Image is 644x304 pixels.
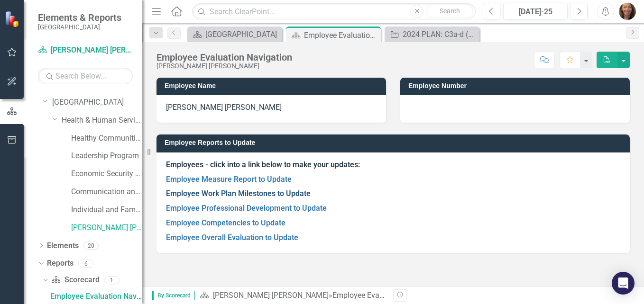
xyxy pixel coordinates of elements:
[612,272,635,295] div: Open Intercom Messenger
[205,28,280,40] div: [GEOGRAPHIC_DATA]
[166,204,327,213] a: Employee Professional Development to Update
[166,218,285,227] a: Employee Competencies to Update
[192,3,476,20] input: Search ClearPoint...
[166,160,360,169] strong: Employees - click into a link below to make your updates:
[440,7,460,15] span: Search
[166,233,298,242] a: Employee Overall Evaluation to Update
[152,291,195,300] span: By Scorecard
[51,275,99,286] a: Scorecard
[78,259,93,268] div: 6
[506,6,564,18] div: [DATE]-25
[71,187,142,197] a: Communication and Coordination Program
[71,205,142,215] a: Individual and Family Health Program
[38,68,133,84] input: Search Below...
[200,290,386,301] div: »
[47,258,74,269] a: Reports
[304,29,378,41] div: Employee Evaluation Navigation
[156,63,292,70] div: [PERSON_NAME] [PERSON_NAME]
[426,5,473,18] button: Search
[62,115,142,126] a: Health & Human Services Department
[71,223,142,233] a: [PERSON_NAME] [PERSON_NAME]
[48,289,142,304] a: Employee Evaluation Navigation
[83,241,99,250] div: 20
[50,292,142,301] div: Employee Evaluation Navigation
[166,175,292,184] a: Employee Measure Report to Update
[104,276,120,284] div: 1
[166,189,311,198] a: Employee Work Plan Milestones to Update
[38,23,121,31] small: [GEOGRAPHIC_DATA]
[71,133,142,144] a: Healthy Communities Program
[156,52,292,63] div: Employee Evaluation Navigation
[165,139,625,146] h3: Employee Reports to Update
[403,28,477,40] div: 2024 PLAN: C3a-d (Childcare & Education)
[408,82,625,89] h3: Employee Number
[387,28,477,40] a: 2024 PLAN: C3a-d (Childcare & Education)
[71,151,142,161] a: Leadership Program
[619,3,636,20] img: Kristen Peterson
[52,97,142,108] a: [GEOGRAPHIC_DATA]
[332,291,441,300] div: Employee Evaluation Navigation
[71,169,142,179] a: Economic Security Program
[190,28,280,40] a: [GEOGRAPHIC_DATA]
[47,241,79,251] a: Elements
[38,45,133,56] a: [PERSON_NAME] [PERSON_NAME]
[165,82,381,89] h3: Employee Name
[38,12,121,23] span: Elements & Reports
[213,291,329,300] a: [PERSON_NAME] [PERSON_NAME]
[5,11,21,27] img: ClearPoint Strategy
[166,102,377,113] p: [PERSON_NAME] [PERSON_NAME]
[503,3,568,20] button: [DATE]-25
